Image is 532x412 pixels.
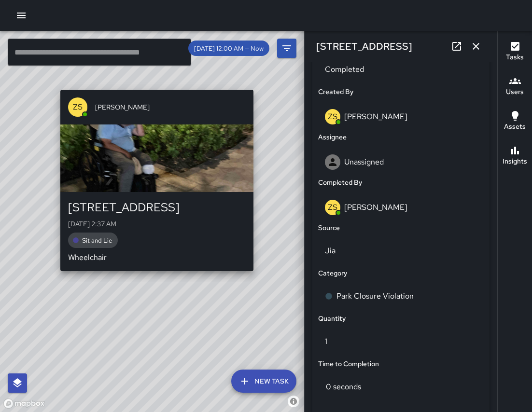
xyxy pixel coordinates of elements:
p: Completed [325,64,477,75]
p: [PERSON_NAME] [344,111,407,122]
button: New Task [231,370,296,393]
span: [DATE] 12:00 AM — Now [188,44,269,53]
p: ZS [328,111,337,123]
button: Assets [498,104,532,139]
button: Users [498,69,532,104]
p: [DATE] 2:37 AM [68,219,246,229]
button: Insights [498,139,532,174]
p: ZS [73,101,83,113]
p: Unassigned [344,157,384,167]
h6: [STREET_ADDRESS] [316,39,412,54]
span: [PERSON_NAME] [95,102,246,112]
p: 1 [325,336,477,347]
h6: Source [318,223,340,233]
p: ZS [328,202,337,213]
h6: Category [318,268,347,279]
h6: Assignee [318,132,347,143]
p: [PERSON_NAME] [344,202,407,212]
p: 0 seconds [326,382,361,392]
h6: Quantity [318,314,346,324]
p: Wheelchair [68,252,246,263]
h6: Insights [503,156,527,167]
button: Tasks [498,35,532,69]
h6: Created By [318,87,353,97]
div: [STREET_ADDRESS] [68,200,246,215]
button: Filters [277,39,296,58]
h6: Users [506,87,524,97]
p: Park Closure Violation [336,290,414,302]
h6: Completed By [318,178,362,188]
h6: Assets [504,122,526,132]
h6: Tasks [506,52,524,63]
button: ZS[PERSON_NAME][STREET_ADDRESS][DATE] 2:37 AMSit and LieWheelchair [60,90,253,271]
p: Jia [325,245,477,257]
h6: Time to Completion [318,359,379,370]
span: Sit and Lie [76,236,118,245]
